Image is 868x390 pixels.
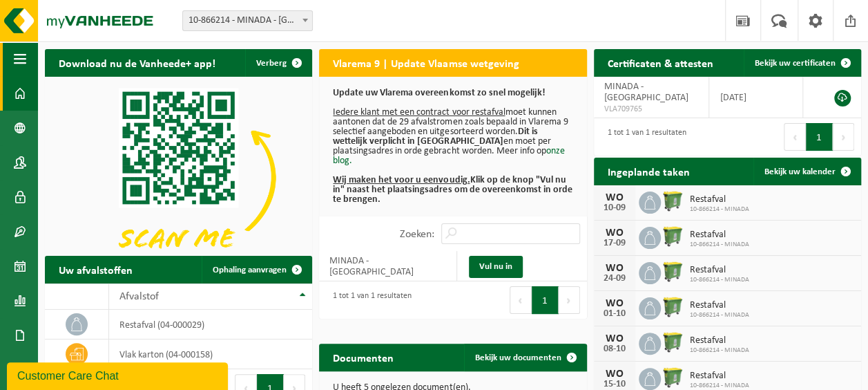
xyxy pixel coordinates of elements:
td: vlak karton (04-000158) [109,340,313,369]
div: 1 tot 1 van 1 resultaten [601,122,686,152]
h2: Uw afvalstoffen [45,256,146,283]
a: Ophaling aanvragen [202,256,311,284]
td: MINADA - [GEOGRAPHIC_DATA] [319,251,456,281]
div: WO [601,228,628,239]
button: 1 [532,286,559,314]
span: Restafval [690,335,749,346]
div: 10-09 [601,203,628,213]
td: restafval (04-000029) [109,310,313,340]
img: WB-0770-HPE-GN-50 [661,331,684,354]
b: Dit is wettelijk verplicht in [GEOGRAPHIC_DATA] [333,127,537,147]
p: moet kunnen aantonen dat de 29 afvalstromen zoals bepaald in Vlarema 9 selectief aangeboden en ui... [333,89,572,205]
span: Restafval [690,265,749,276]
img: WB-0770-HPE-GN-50 [661,366,684,389]
img: WB-0770-HPE-GN-50 [661,189,684,213]
span: Afvalstof [119,291,159,302]
span: 10-866214 - MINADA [690,346,749,355]
h2: Download nu de Vanheede+ app! [45,49,229,76]
span: Bekijk uw documenten [475,353,561,362]
a: Bekijk uw certificaten [744,49,860,77]
u: Wij maken het voor u eenvoudig. [333,175,470,185]
button: 1 [806,123,833,151]
b: Klik op de knop "Vul nu in" naast het plaatsingsadres om de overeenkomst in orde te brengen. [333,175,572,205]
div: 01-10 [601,309,628,319]
span: VLA709765 [604,104,699,115]
div: WO [601,298,628,309]
img: Download de VHEPlus App [45,77,312,278]
button: Next [833,123,854,151]
button: Verberg [245,49,311,77]
span: 10-866214 - MINADA [690,276,749,284]
div: 24-09 [601,274,628,284]
b: Update uw Vlarema overeenkomst zo snel mogelijk! [333,88,545,98]
iframe: chat widget [7,360,231,390]
a: Bekijk uw documenten [464,344,586,371]
img: WB-0770-HPE-GN-50 [661,260,684,284]
span: Restafval [690,230,749,241]
span: 10-866214 - MINADA [690,241,749,249]
div: 1 tot 1 van 1 resultaten [326,285,412,315]
span: Restafval [690,194,749,205]
div: WO [601,192,628,203]
span: 10-866214 - MINADA [690,205,749,214]
span: Verberg [256,59,287,68]
button: Previous [784,123,806,151]
label: Zoeken: [400,229,434,240]
span: Restafval [690,371,749,382]
a: Bekijk uw kalender [753,158,860,185]
h2: Certificaten & attesten [594,49,727,76]
span: Ophaling aanvragen [213,266,287,275]
div: 15-10 [601,380,628,389]
h2: Documenten [319,344,407,371]
h2: Ingeplande taken [594,158,704,185]
u: Iedere klant met een contract voor restafval [333,107,505,118]
span: 10-866214 - MINADA - ASSE [183,11,312,30]
span: 10-866214 - MINADA [690,382,749,390]
button: Next [559,286,580,314]
div: WO [601,263,628,274]
div: WO [601,333,628,344]
span: Bekijk uw certificaten [755,59,836,68]
button: Previous [510,286,532,314]
h2: Vlarema 9 | Update Vlaamse wetgeving [319,49,532,76]
img: WB-0770-HPE-GN-50 [661,295,684,319]
span: 10-866214 - MINADA - ASSE [182,10,313,31]
span: 10-866214 - MINADA [690,311,749,319]
div: WO [601,369,628,380]
span: MINADA - [GEOGRAPHIC_DATA] [604,82,688,103]
img: WB-0770-HPE-GN-50 [661,225,684,248]
div: 17-09 [601,239,628,248]
a: Vul nu in [469,256,523,278]
a: onze blog. [333,146,564,166]
span: Restafval [690,300,749,311]
span: Bekijk uw kalender [764,167,836,176]
td: [DATE] [709,77,803,118]
div: 08-10 [601,344,628,354]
